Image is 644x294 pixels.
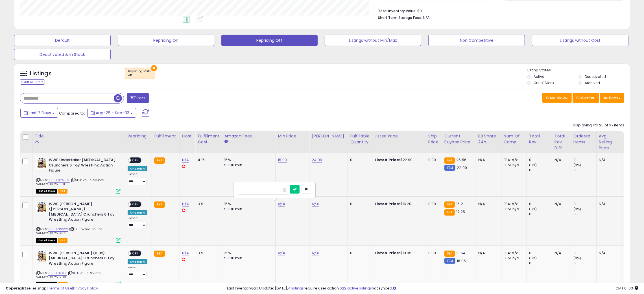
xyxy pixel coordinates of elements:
small: (0%) [573,163,581,167]
img: 51U89cs7YAL._SL40_.jpg [36,251,47,262]
div: 4.15 [198,157,217,163]
span: | SKU: Value-Source-VALJAY9.10.25-283 [36,271,102,279]
a: 4 listings [288,286,304,291]
div: $0.30 min [224,256,271,261]
span: Aug-28 - Sep-03 [96,110,129,116]
span: OFF [131,202,140,207]
div: $0.30 min [224,207,271,212]
button: Aug-28 - Sep-03 [87,108,136,118]
div: 0 [573,251,596,256]
span: All listings that are currently out of stock and unavailable for purchase on Amazon [36,189,57,194]
div: 0 [573,168,596,173]
p: Listing States: [527,68,630,73]
div: FBA: n/a [504,157,522,163]
a: 15.99 [278,157,287,163]
div: 15% [224,157,271,163]
div: ASIN: [36,157,121,193]
img: 51QD8cg1wIL._SL40_.jpg [36,201,47,213]
div: Avg Selling Price [599,133,619,151]
a: N/A [312,201,318,207]
div: 15% [224,251,271,256]
div: 3.9 [198,201,217,207]
small: (0%) [573,256,581,260]
small: FBA [444,157,455,164]
div: $22.99 [375,157,422,163]
span: 19.54 [456,250,466,256]
span: Repricing state : [128,69,151,78]
div: Amazon AI [128,259,147,264]
div: 0.00 [428,251,438,256]
div: Fulfillment [154,133,177,139]
strong: Copyright [6,286,26,291]
div: N/A [555,157,567,163]
small: (0%) [624,256,632,260]
button: Listings without Min/Max [325,35,421,46]
div: Total Rev. Diff. [555,133,569,151]
div: N/A [478,251,497,256]
div: 0.00 [428,201,438,207]
div: Current Buybox Price [444,133,473,145]
div: Preset: [128,216,147,229]
button: Listings without Cost [532,35,628,46]
div: 0 [529,201,552,207]
div: N/A [478,201,497,207]
div: 0 [529,157,552,163]
span: All listings that are currently out of stock and unavailable for purchase on Amazon [36,238,57,243]
span: Compared to: [59,111,85,116]
a: 24.99 [312,157,322,163]
div: N/A [599,157,617,163]
a: N/A [182,250,189,256]
div: Preset: [128,266,147,278]
div: 0 [573,201,596,207]
span: FBA [58,238,68,243]
small: (0%) [529,256,537,260]
button: Non Competitive [428,35,525,46]
div: Fulfillment Cost [198,133,219,145]
div: FBM: n/a [504,256,522,261]
div: ASIN: [36,201,121,242]
div: N/A [555,201,567,207]
div: Amazon AI [128,166,147,171]
label: Active [534,74,544,79]
button: Columns [573,93,599,103]
div: off [128,73,151,77]
button: Repricing Off [221,35,318,46]
b: WWE [PERSON_NAME] ([PERSON_NAME]) [MEDICAL_DATA] Crunchers 6 Toy Wrestling Action Figure [49,201,117,224]
div: Preset: [128,172,147,185]
div: 0 [573,157,596,163]
div: Ordered Items [573,133,594,145]
span: 16.2 [456,201,463,207]
small: (0%) [624,207,632,211]
a: N/A [182,201,189,207]
b: Short Term Storage Fees: [378,15,422,20]
div: 0 [529,212,552,217]
a: N/A [312,250,318,256]
div: N/A [599,251,617,256]
div: 15% [224,201,271,207]
b: WWE Undertaker [MEDICAL_DATA] Crunchers 6 Toy Wrestling Action Figure [49,157,117,175]
div: 3.9 [198,251,217,256]
div: $0.30 min [224,163,271,168]
button: Actions [600,93,624,103]
div: FBA: n/a [504,201,522,207]
div: FBM: n/a [504,163,522,168]
div: ASIN: [36,251,121,286]
span: 25.56 [456,157,466,163]
a: B0F8KNNV22 [48,227,68,232]
small: (0%) [529,163,537,167]
div: 0 [573,261,596,266]
small: (0%) [529,207,537,211]
span: Columns [576,95,594,101]
a: N/A [182,157,189,163]
span: 18.95 [457,258,466,264]
span: | SKU: Value-Source-VALJAY9.10.25-437 [36,227,104,235]
div: seller snap | | [6,286,98,291]
img: 51znHStYaEL._SL40_.jpg [36,157,47,169]
div: $16.20 [375,201,422,207]
label: Deactivated [585,74,606,79]
span: OFF [131,158,140,163]
span: 17.25 [456,209,465,214]
div: Title [35,133,123,139]
span: Last 7 Days [29,110,51,116]
button: Last 7 Days [20,108,58,118]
